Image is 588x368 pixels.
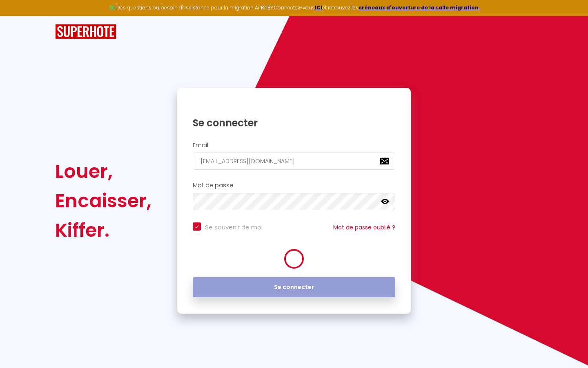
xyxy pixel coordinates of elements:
div: Encaisser, [55,186,151,215]
a: Mot de passe oublié ? [333,223,395,231]
button: Se connecter [193,277,395,298]
input: Ton Email [193,153,395,170]
div: Kiffer. [55,215,151,245]
button: Ouvrir le widget de chat LiveChat [7,3,31,28]
img: SuperHote logo [55,24,116,39]
a: créneaux d'ouverture de la salle migration [359,4,479,11]
a: ICI [315,4,322,11]
h1: Se connecter [193,117,395,129]
div: Louer, [55,157,151,186]
h2: Mot de passe [193,182,395,189]
h2: Email [193,142,395,149]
